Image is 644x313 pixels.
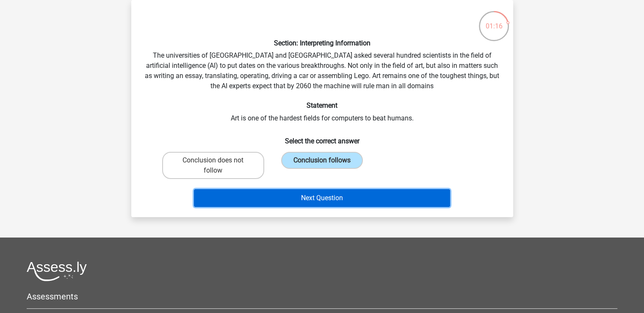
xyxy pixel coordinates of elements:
[27,291,617,302] h5: Assessments
[145,130,500,145] h6: Select the correct answer
[478,10,510,31] div: 01:16
[194,189,450,207] button: Next Question
[135,7,510,210] div: The universities of [GEOGRAPHIC_DATA] and [GEOGRAPHIC_DATA] asked several hundred scientists in t...
[281,152,363,169] label: Conclusion follows
[145,39,500,47] h6: Section: Interpreting Information
[145,101,500,109] h6: Statement
[162,152,264,179] label: Conclusion does not follow
[27,261,87,281] img: Assessly logo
